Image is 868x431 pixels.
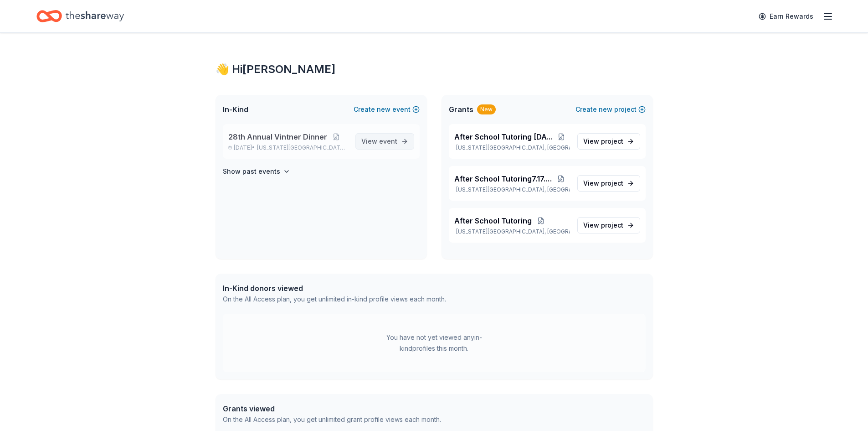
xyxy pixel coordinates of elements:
span: 28th Annual Vintner Dinner [228,131,327,142]
div: 👋 Hi [PERSON_NAME] [216,62,653,77]
p: [DATE] • [228,144,348,151]
span: View [361,136,397,147]
div: New [477,104,496,114]
span: project [601,179,623,187]
div: In-Kind donors viewed [223,283,446,294]
button: Createnewproject [575,104,646,115]
p: [US_STATE][GEOGRAPHIC_DATA], [GEOGRAPHIC_DATA] [454,144,570,151]
span: View [583,178,623,189]
button: Show past events [223,166,290,177]
span: event [379,137,397,145]
a: View event [355,133,414,150]
div: On the All Access plan, you get unlimited grant profile views each month. [223,414,441,425]
div: On the All Access plan, you get unlimited in-kind profile views each month. [223,294,446,305]
span: project [601,137,623,145]
button: Createnewevent [354,104,420,115]
span: View [583,136,623,147]
span: new [377,104,390,115]
span: After School Tutoring [DATE] [454,131,553,142]
a: View project [577,175,640,192]
span: After School Tutoring [454,215,532,226]
p: [US_STATE][GEOGRAPHIC_DATA], [GEOGRAPHIC_DATA] [454,228,570,235]
span: new [599,104,612,115]
div: Grants viewed [223,403,441,414]
h4: Show past events [223,166,280,177]
span: [US_STATE][GEOGRAPHIC_DATA], [GEOGRAPHIC_DATA] [257,144,348,151]
span: View [583,220,623,231]
a: Earn Rewards [753,8,819,25]
div: You have not yet viewed any in-kind profiles this month. [377,332,491,354]
span: In-Kind [223,104,248,115]
a: View project [577,217,640,234]
span: project [601,221,623,229]
a: Home [36,5,124,27]
span: After School Tutoring7.17.24 [454,173,552,184]
a: View project [577,133,640,150]
p: [US_STATE][GEOGRAPHIC_DATA], [GEOGRAPHIC_DATA] [454,186,570,193]
span: Grants [449,104,473,115]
